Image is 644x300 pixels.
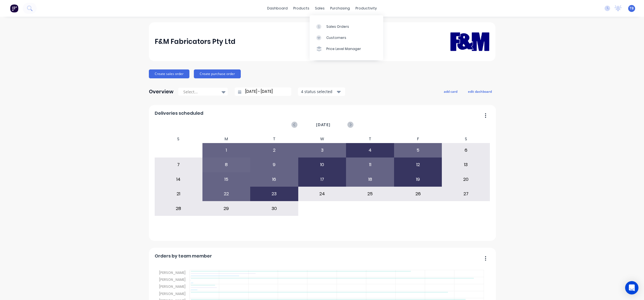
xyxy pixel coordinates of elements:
tspan: [PERSON_NAME] [159,277,186,282]
div: Customers [326,35,346,40]
div: 2 [250,143,298,157]
div: 21 [155,187,202,201]
div: 9 [250,158,298,172]
div: T [346,135,394,143]
div: 4 [346,143,394,157]
div: Overview [149,86,174,97]
img: F&M Fabricators Pty Ltd [450,24,489,59]
button: add card [440,88,461,95]
div: 13 [442,158,490,172]
div: Sales Orders [326,24,349,29]
div: 23 [250,187,298,201]
div: 30 [250,201,298,215]
span: TB [630,6,634,11]
div: 19 [394,172,442,186]
button: 4 status selected [298,87,345,96]
img: Factory [10,4,18,12]
a: Customers [310,32,383,43]
span: [DATE] [316,122,330,128]
div: 5 [394,143,442,157]
tspan: [PERSON_NAME] [159,291,186,296]
div: 18 [346,172,394,186]
div: F [394,135,442,143]
div: sales [312,4,327,12]
div: 1 [203,143,250,157]
div: 6 [442,143,490,157]
div: M [202,135,250,143]
div: 7 [155,158,202,172]
div: 28 [155,201,202,215]
span: Orders by team member [155,253,212,259]
div: W [298,135,346,143]
a: Sales Orders [310,21,383,32]
div: 17 [299,172,346,186]
button: Create purchase order [194,69,241,78]
a: dashboard [264,4,290,12]
div: products [290,4,312,12]
div: 29 [203,201,250,215]
div: T [250,135,298,143]
a: Price Level Manager [310,43,383,54]
div: 25 [346,187,394,201]
tspan: [PERSON_NAME] [159,284,186,289]
div: 22 [203,187,250,201]
button: edit dashboard [464,88,495,95]
div: 26 [394,187,442,201]
div: S [154,135,202,143]
div: 3 [299,143,346,157]
div: 27 [442,187,490,201]
div: 24 [299,187,346,201]
div: 14 [155,172,202,186]
div: 4 status selected [301,89,336,94]
div: 8 [203,158,250,172]
div: S [442,135,490,143]
div: F&M Fabricators Pty Ltd [155,36,235,47]
div: 20 [442,172,490,186]
div: productivity [353,4,380,12]
div: 12 [394,158,442,172]
span: Deliveries scheduled [155,110,203,117]
button: Create sales order [149,69,189,78]
div: 15 [203,172,250,186]
div: purchasing [327,4,353,12]
div: 10 [299,158,346,172]
div: Price Level Manager [326,46,361,51]
div: 11 [346,158,394,172]
div: Open Intercom Messenger [625,281,638,294]
tspan: [PERSON_NAME] [159,270,186,275]
div: 16 [250,172,298,186]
